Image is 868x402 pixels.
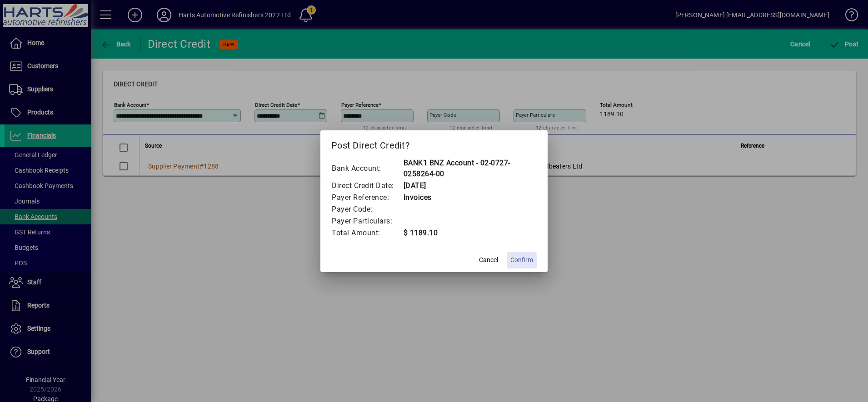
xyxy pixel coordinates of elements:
[403,157,537,180] td: BANK1 BNZ Account - 02-0727-0258264-00
[474,252,503,268] button: Cancel
[403,227,537,239] td: $ 1189.10
[331,180,403,192] td: Direct Credit Date:
[331,192,403,203] td: Payer Reference:
[331,203,403,215] td: Payer Code:
[403,192,537,203] td: Invoices
[331,227,403,239] td: Total Amount:
[510,255,533,265] span: Confirm
[479,255,498,265] span: Cancel
[331,157,403,180] td: Bank Account:
[320,130,548,157] h2: Post Direct Credit?
[331,215,403,227] td: Payer Particulars:
[507,252,537,268] button: Confirm
[403,180,537,192] td: [DATE]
